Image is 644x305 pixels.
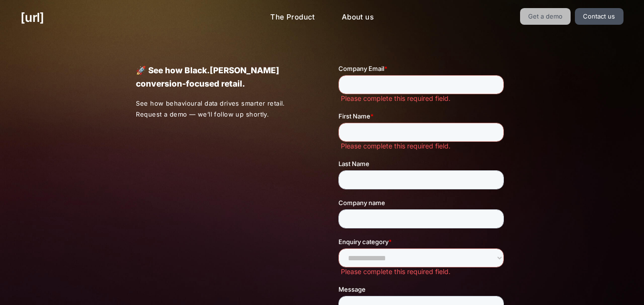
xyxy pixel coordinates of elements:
[520,8,571,25] a: Get a demo
[575,8,624,25] a: Contact us
[263,8,323,27] a: The Product
[136,98,306,120] p: See how behavioural data drives smarter retail. Request a demo — we’ll follow up shortly.
[334,8,381,27] a: About us
[136,64,305,90] p: 🚀 See how Black.[PERSON_NAME] conversion-focused retail.
[20,8,44,27] a: [URL]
